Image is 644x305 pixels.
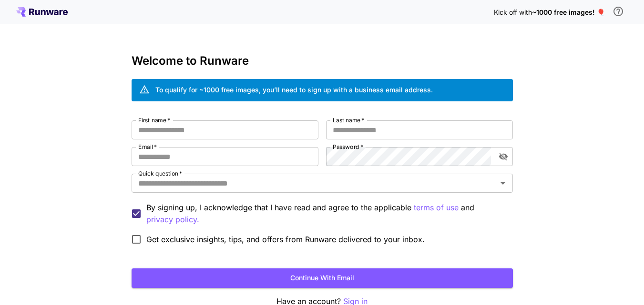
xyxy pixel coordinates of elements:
[146,234,425,245] span: Get exclusive insights, tips, and offers from Runware delivered to your inbox.
[333,143,363,151] label: Password
[609,2,628,21] button: In order to qualify for free credit, you need to sign up with a business email address and click ...
[333,116,364,124] label: Last name
[495,148,512,165] button: toggle password visibility
[496,177,510,190] button: Open
[414,202,459,214] button: By signing up, I acknowledge that I have read and agree to the applicable and privacy policy.
[132,268,513,288] button: Continue with email
[155,85,433,95] div: To qualify for ~1000 free images, you’ll need to sign up with a business email address.
[132,54,513,68] h3: Welcome to Runware
[138,116,170,124] label: First name
[414,202,459,214] p: terms of use
[146,214,199,226] button: By signing up, I acknowledge that I have read and agree to the applicable terms of use and
[138,169,182,177] label: Quick question
[532,8,605,16] span: ~1000 free images! 🎈
[146,202,505,226] p: By signing up, I acknowledge that I have read and agree to the applicable and
[138,143,157,151] label: Email
[494,8,532,16] span: Kick off with
[146,214,199,226] p: privacy policy.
